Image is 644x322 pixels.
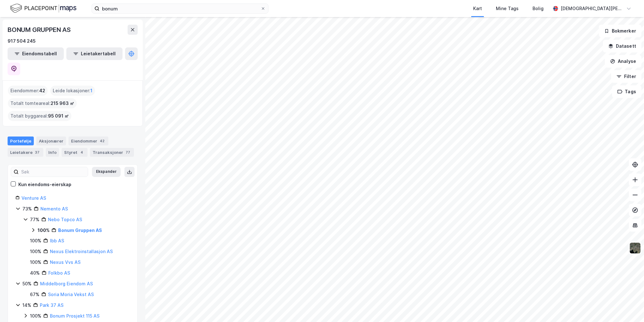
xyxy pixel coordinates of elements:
[50,259,81,265] a: Nexus Vvs AS
[18,181,71,188] div: Kun eiendoms-eierskap
[50,238,64,243] a: Ibb AS
[92,167,121,177] button: Ekspander
[30,269,40,277] div: 40%
[51,100,74,107] span: 215 963 ㎡
[22,301,31,309] div: 14%
[8,98,77,108] div: Totalt tomteareal :
[611,70,641,83] button: Filter
[21,195,46,201] a: Venture AS
[38,227,50,234] div: 100%
[612,85,641,98] button: Tags
[496,5,519,12] div: Mine Tags
[533,5,544,12] div: Bolig
[50,249,113,254] a: Nexus Elektroinstallasjon AS
[99,138,106,144] div: 42
[48,112,69,120] span: 95 091 ㎡
[8,111,71,121] div: Totalt byggareal :
[39,87,45,94] span: 42
[8,47,64,60] button: Eiendomstabell
[124,149,131,155] div: 77
[561,5,624,12] div: [DEMOGRAPHIC_DATA][PERSON_NAME]
[50,86,95,96] div: Leide lokasjoner :
[22,205,32,213] div: 73%
[34,149,41,155] div: 37
[62,148,87,157] div: Styret
[48,217,82,222] a: Nebo Topco AS
[22,280,32,288] div: 50%
[99,4,261,13] input: Søk på adresse, matrikkel, gårdeiere, leietakere eller personer
[8,86,48,96] div: Eiendommer :
[30,291,39,298] div: 67%
[50,313,99,319] a: Bonum Prosjekt 115 AS
[10,3,76,14] img: logo.f888ab2527a4732fd821a326f86c7f29.svg
[8,25,72,35] div: BONUM GRUPPEN AS
[629,242,641,254] img: 9k=
[36,137,66,145] div: Aksjonærer
[40,206,68,211] a: Nemento AS
[40,302,63,308] a: Park 37 AS
[90,148,134,157] div: Transaksjoner
[58,228,102,233] a: Bonum Gruppen AS
[473,5,482,12] div: Kart
[69,137,108,145] div: Eiendommer
[8,37,36,45] div: 917 504 245
[30,248,41,255] div: 100%
[30,237,41,245] div: 100%
[603,40,641,52] button: Datasett
[66,47,123,60] button: Leietakertabell
[48,292,94,297] a: Soria Moria Vekst AS
[605,55,641,68] button: Analyse
[8,137,34,145] div: Portefølje
[40,281,93,286] a: Middelborg Eiendom AS
[599,25,641,37] button: Bokmerker
[19,167,88,177] input: Søk
[30,258,41,266] div: 100%
[79,149,85,155] div: 4
[30,312,41,320] div: 100%
[612,292,644,322] iframe: Chat Widget
[46,148,59,157] div: Info
[8,148,43,157] div: Leietakere
[48,270,70,276] a: Folkbo AS
[30,216,39,223] div: 77%
[90,87,93,94] span: 1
